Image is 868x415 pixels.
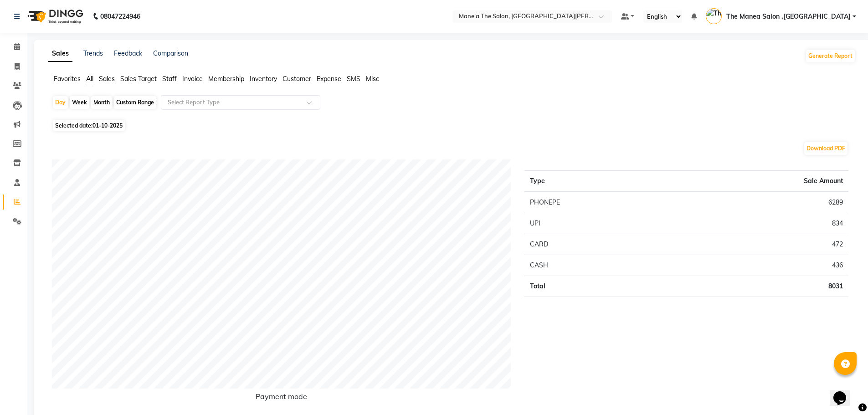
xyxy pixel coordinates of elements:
[524,234,670,255] td: CARD
[182,75,203,83] span: Invoice
[23,4,86,29] img: logo
[100,4,140,29] b: 08047224946
[524,255,670,276] td: CASH
[366,75,379,83] span: Misc
[670,234,848,255] td: 472
[670,213,848,234] td: 834
[153,49,188,57] a: Comparison
[670,192,848,213] td: 6289
[670,276,848,297] td: 8031
[53,96,68,109] div: Day
[83,49,103,57] a: Trends
[250,75,277,83] span: Inventory
[726,12,851,21] span: The Manea Salon ,[GEOGRAPHIC_DATA]
[524,213,670,234] td: UPI
[162,75,177,83] span: Staff
[91,96,112,109] div: Month
[53,120,125,131] span: Selected date:
[92,122,123,129] span: 01-10-2025
[282,75,311,83] span: Customer
[120,75,157,83] span: Sales Target
[208,75,244,83] span: Membership
[524,192,670,213] td: PHONEPE
[114,96,156,109] div: Custom Range
[317,75,341,83] span: Expense
[48,46,72,62] a: Sales
[524,276,670,297] td: Total
[670,255,848,276] td: 436
[670,171,848,192] th: Sale Amount
[70,96,89,109] div: Week
[830,379,859,406] iframe: chat widget
[347,75,360,83] span: SMS
[52,392,511,405] h6: Payment mode
[54,75,81,83] span: Favorites
[706,8,722,24] img: The Manea Salon ,Beeramguda
[524,171,670,192] th: Type
[99,75,115,83] span: Sales
[806,50,855,62] button: Generate Report
[86,75,93,83] span: All
[804,142,847,155] button: Download PDF
[114,49,142,57] a: Feedback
